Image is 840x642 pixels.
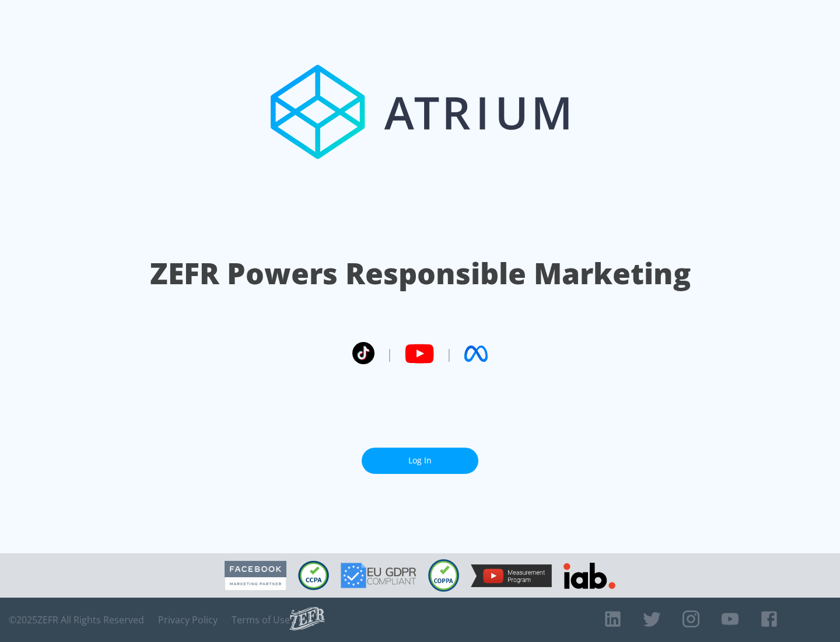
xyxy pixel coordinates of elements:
img: COPPA Compliant [428,559,459,592]
img: GDPR Compliant [341,563,416,588]
a: Terms of Use [232,614,290,626]
a: Privacy Policy [158,614,218,626]
img: YouTube Measurement Program [471,564,552,587]
span: © 2025 ZEFR All Rights Reserved [9,614,144,626]
span: | [386,345,393,362]
h1: ZEFR Powers Responsible Marketing [150,253,691,294]
a: Log In [362,448,478,474]
img: CCPA Compliant [298,561,329,590]
span: | [446,345,453,362]
img: IAB [563,563,615,589]
img: Facebook Marketing Partner [225,561,286,591]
